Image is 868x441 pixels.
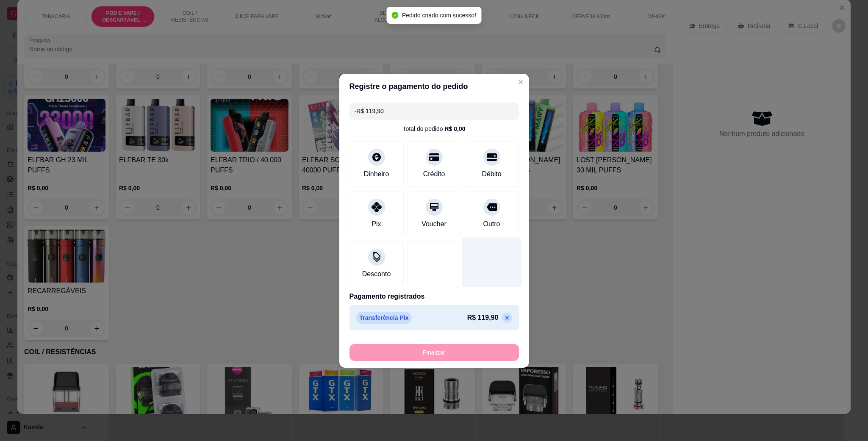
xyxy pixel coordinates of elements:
[356,312,412,324] p: Transferência Pix
[483,219,500,229] div: Outro
[444,125,465,133] div: R$ 0,00
[392,12,399,19] span: check-circle
[402,12,476,19] span: Pedido criado com sucesso!
[372,219,381,229] div: Pix
[349,291,519,302] p: Pagamento registrados
[422,219,446,229] div: Voucher
[467,313,499,323] p: R$ 119,90
[423,169,445,179] div: Crédito
[362,269,391,279] div: Desconto
[364,169,389,179] div: Dinheiro
[339,74,529,99] header: Registre o pagamento do pedido
[514,75,527,89] button: Close
[355,103,514,119] input: Ex.: hambúrguer de cordeiro
[482,169,501,179] div: Débito
[402,125,465,133] div: Total do pedido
